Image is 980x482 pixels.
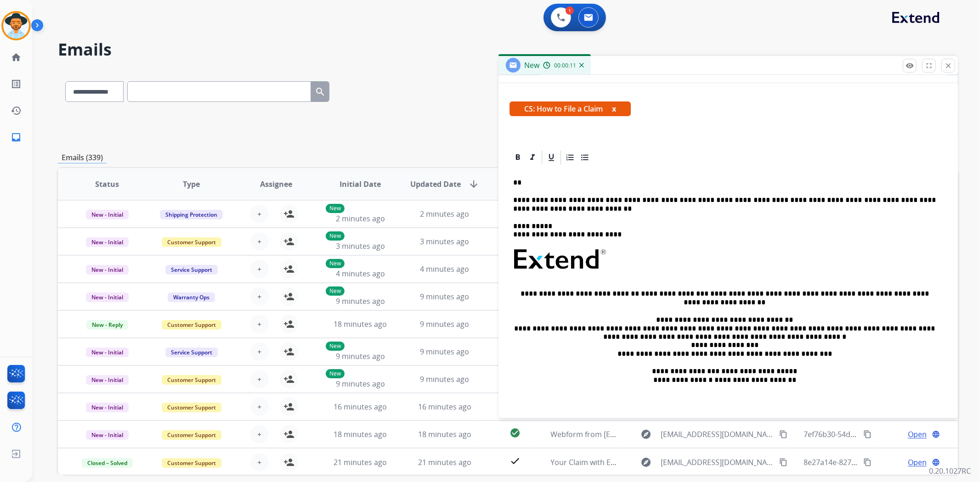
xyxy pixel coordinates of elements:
mat-icon: language [932,458,940,466]
span: Open [908,457,927,468]
span: + [257,236,261,247]
mat-icon: person_add [283,263,295,275]
p: Emails (339) [58,152,107,163]
span: Open [908,429,927,440]
span: + [257,208,261,219]
mat-icon: person_add [283,319,295,330]
span: 16 minutes ago [334,402,387,412]
span: New - Initial [86,347,129,357]
mat-icon: search [315,86,326,97]
button: + [250,453,269,471]
span: Shipping Protection [160,210,223,219]
mat-icon: check_circle [510,427,521,438]
span: 18 minutes ago [334,319,387,329]
span: Service Support [165,265,218,275]
mat-icon: arrow_downward [468,179,479,190]
span: 3 minutes ago [336,241,385,251]
mat-icon: person_add [283,346,295,357]
span: Service Support [165,347,218,357]
span: 8e27a14e-827f-4c1c-8306-a5d0ddda1431 [804,457,945,467]
mat-icon: person_add [283,401,295,412]
span: Customer Support [162,458,221,468]
button: + [250,287,269,306]
span: 18 minutes ago [418,429,471,439]
span: Initial Date [340,179,381,190]
span: Customer Support [162,430,221,440]
p: New [326,342,345,351]
span: Updated Date [410,179,461,190]
span: 9 minutes ago [336,296,385,306]
span: New - Initial [86,210,129,219]
span: 3 minutes ago [420,236,469,247]
mat-icon: person_add [283,457,295,468]
span: + [257,401,261,412]
span: [EMAIL_ADDRESS][DOMAIN_NAME] [661,457,774,468]
p: New [326,369,345,378]
mat-icon: inbox [11,132,22,143]
mat-icon: fullscreen [925,62,933,70]
mat-icon: person_add [283,374,295,385]
span: New - Initial [86,265,129,275]
button: + [250,315,269,333]
span: Your Claim with Extend [551,457,631,467]
span: 9 minutes ago [420,319,469,329]
span: 21 minutes ago [418,457,471,467]
span: [EMAIL_ADDRESS][DOMAIN_NAME] [661,429,774,440]
span: New - Initial [86,375,129,385]
div: Bold [511,151,525,164]
mat-icon: person_add [283,291,295,302]
mat-icon: content_copy [779,430,787,438]
span: 4 minutes ago [420,264,469,274]
span: Customer Support [162,403,221,412]
span: CS: How to File a Claim [510,101,631,116]
p: New [326,204,345,213]
span: New [524,60,539,70]
mat-icon: person_add [283,429,295,440]
span: + [257,319,261,330]
button: x [612,103,616,114]
p: New [326,286,345,296]
span: 9 minutes ago [336,351,385,361]
div: Ordered List [563,151,577,164]
p: New [326,259,345,268]
span: Assignee [260,179,292,190]
button: + [250,370,269,388]
span: Customer Support [162,375,221,385]
mat-icon: language [932,430,940,438]
mat-icon: remove_red_eye [906,62,914,70]
span: New - Initial [86,403,129,412]
mat-icon: home [11,52,22,63]
span: 21 minutes ago [334,457,387,467]
mat-icon: check [510,455,521,466]
span: Warranty Ops [168,292,215,302]
span: New - Initial [86,292,129,302]
span: Customer Support [162,237,221,247]
img: avatar [3,13,29,39]
span: + [257,291,261,302]
h2: Emails [58,40,958,59]
span: 4 minutes ago [336,269,385,279]
span: Status [95,179,119,190]
span: 18 minutes ago [334,429,387,439]
span: New - Initial [86,430,129,440]
div: Underline [544,151,558,164]
button: + [250,342,269,361]
button: + [250,232,269,251]
span: New - Reply [86,320,128,330]
mat-icon: history [11,105,22,116]
span: + [257,263,261,275]
mat-icon: content_copy [779,458,787,466]
div: Bullet List [578,151,592,164]
mat-icon: person_add [283,208,295,219]
span: Closed – Solved [82,458,133,468]
span: 9 minutes ago [420,374,469,384]
button: + [250,205,269,223]
button: + [250,425,269,443]
span: 2 minutes ago [420,209,469,219]
span: 00:00:11 [554,62,576,69]
p: New [326,231,345,241]
div: 1 [566,6,574,15]
span: + [257,374,261,385]
mat-icon: content_copy [863,458,872,466]
span: New - Initial [86,237,129,247]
